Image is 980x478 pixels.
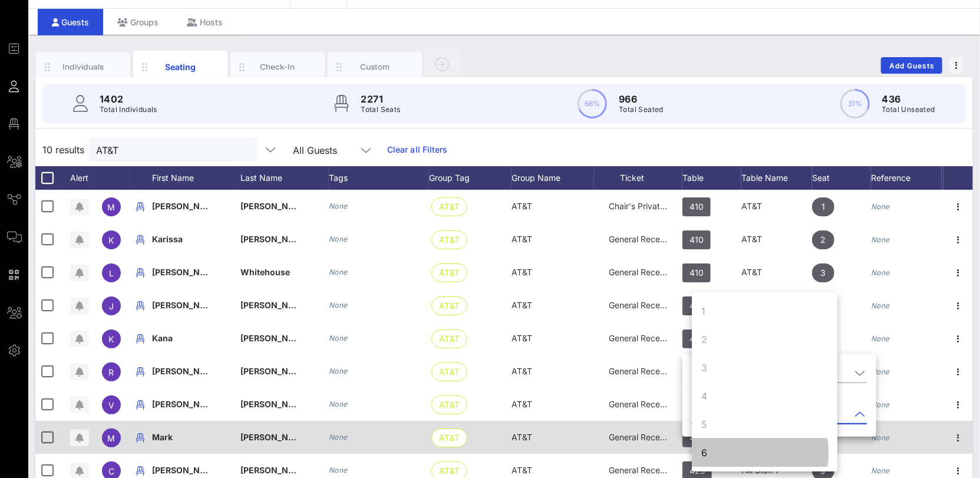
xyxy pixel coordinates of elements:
span: [PERSON_NAME] [152,267,222,277]
p: 436 [882,92,935,106]
span: AT&T [439,297,460,315]
span: Kana [152,333,173,343]
i: None [329,466,348,474]
p: Total Unseated [882,104,935,116]
p: Total Seats [361,104,400,116]
div: Reference [871,166,942,190]
span: AT&T [512,267,532,277]
span: General Reception [609,234,679,244]
p: 1402 [100,92,157,106]
i: None [329,433,348,441]
div: 6 [701,446,707,460]
div: AT&T [741,289,812,322]
span: K [109,334,114,344]
i: None [871,367,890,376]
span: K [109,235,114,245]
span: AT&T [512,201,532,211]
i: None [871,433,890,442]
div: Group Tag [429,166,512,190]
span: AT&T [439,363,460,381]
div: AT&T [741,190,812,223]
span: 410 [689,230,704,249]
span: V [108,400,114,410]
span: C [108,466,114,476]
span: Whitehouse [240,267,290,277]
span: General Reception [609,300,679,310]
div: First Name [152,166,240,190]
span: AT&T [439,198,460,216]
span: J [109,301,114,311]
span: M [108,202,116,212]
span: [PERSON_NAME] [240,300,310,310]
span: [PERSON_NAME][MEDICAL_DATA] [240,399,379,409]
span: [PERSON_NAME] [152,366,222,376]
span: Chair's Private Reception [609,201,706,211]
span: 410 [689,296,704,315]
span: AT&T [512,366,532,376]
i: None [871,466,890,475]
div: Group Name [512,166,594,190]
span: General Reception [609,465,679,475]
span: [PERSON_NAME] [152,399,222,409]
p: Total Seated [619,104,664,116]
i: None [871,202,890,211]
span: 425 [689,428,705,447]
span: General Reception [609,333,679,343]
span: L [109,268,114,278]
div: All Guests [286,138,380,161]
i: None [329,268,348,276]
div: AT&T [741,223,812,256]
span: 2 [821,230,826,249]
span: AT&T [512,333,532,343]
i: None [871,301,890,310]
span: AT&T [439,429,460,447]
span: Mark [152,432,173,442]
span: Karissa [152,234,183,244]
span: R [109,367,114,377]
span: AT&T [512,234,532,244]
span: 410 [689,263,704,282]
span: [PERSON_NAME] [152,300,222,310]
span: General Reception [609,399,679,409]
i: None [329,202,348,210]
i: None [329,400,348,408]
div: 3 [701,361,707,375]
i: None [329,334,348,342]
div: Alert [65,166,94,190]
span: AT&T [512,300,532,310]
div: 4 [701,389,707,403]
div: Ticket [594,166,682,190]
span: [PERSON_NAME] [152,201,222,211]
i: None [329,367,348,375]
div: 5 [701,417,707,431]
i: None [329,301,348,309]
div: 2 [701,332,707,347]
span: [PERSON_NAME] [240,366,310,376]
span: AT&T [439,264,460,282]
p: Total Individuals [100,104,157,116]
div: Custom [349,61,401,72]
div: Hosts [173,9,237,35]
div: Seat [812,166,871,190]
i: None [871,268,890,277]
i: None [871,400,890,409]
div: Table [682,166,741,190]
span: AT&T [439,231,460,249]
span: [PERSON_NAME] [240,201,310,211]
i: None [871,235,890,244]
span: AT&T [439,396,460,414]
p: 966 [619,92,664,106]
div: All Guests [293,145,337,156]
button: Add Guests [881,57,942,74]
span: 410 [689,197,704,216]
span: 410 [689,329,704,348]
span: 10 results [42,143,84,157]
span: [PERSON_NAME] [240,333,310,343]
i: None [871,334,890,343]
span: AT&T [512,465,532,475]
span: AT&T [512,432,532,442]
div: Tags [329,166,429,190]
div: Seating [154,61,207,73]
a: Clear all Filters [387,143,448,156]
p: 2271 [361,92,400,106]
